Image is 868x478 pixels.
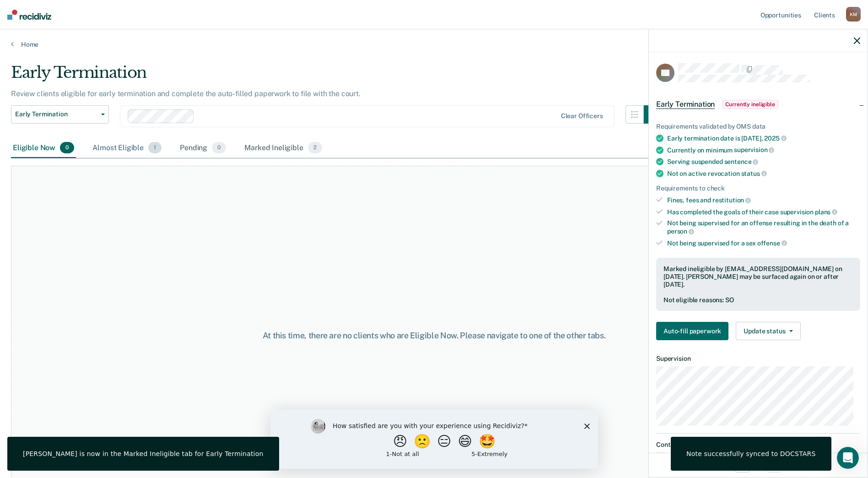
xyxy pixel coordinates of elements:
[243,138,324,158] div: Marked Ineligible
[91,138,163,158] div: Almost Eligible
[667,219,860,235] div: Not being supervised for an offense resulting in the death of a
[724,158,759,165] span: sentence
[667,196,860,204] div: Fines, fees and
[7,10,51,20] img: Recidiviz
[649,90,868,119] div: Early TerminationCurrently ineligible
[561,112,603,120] div: Clear officers
[837,447,859,469] iframe: Intercom live chat
[656,322,728,340] button: Auto-fill paperwork
[15,110,97,118] span: Early Termination
[656,441,860,449] dt: Contact
[212,142,226,154] span: 0
[846,7,861,22] div: K M
[757,239,787,247] span: offense
[734,146,774,153] span: supervision
[741,170,767,177] span: status
[722,100,778,109] span: Currently ineligible
[667,146,860,154] div: Currently on minimum
[815,208,837,216] span: plans
[11,89,361,98] p: Review clients eligible for early termination and complete the auto-filled paperwork to file with...
[656,322,732,340] a: Navigate to form link
[667,239,860,247] div: Not being supervised for a sex
[686,450,816,458] div: Note successfully synced to DOCSTARS
[649,453,868,477] div: 2 / 2
[11,40,857,49] a: Home
[667,134,860,142] div: Early termination date is [DATE],
[712,196,751,204] span: restitution
[11,63,662,89] div: Early Termination
[667,228,694,235] span: person
[667,208,860,216] div: Has completed the goals of their case supervision
[656,100,715,109] span: Early Termination
[178,138,228,158] div: Pending
[663,296,853,304] div: Not eligible reasons: SO
[736,322,800,340] button: Update status
[656,185,860,192] div: Requirements to check
[663,265,853,288] div: Marked ineligible by [EMAIL_ADDRESS][DOMAIN_NAME] on [DATE]. [PERSON_NAME] may be surfaced again ...
[11,138,76,158] div: Eligible Now
[667,158,860,166] div: Serving suspended
[148,142,162,154] span: 1
[308,142,322,154] span: 2
[60,142,74,154] span: 0
[270,410,598,469] iframe: Survey by Kim from Recidiviz
[764,135,786,142] span: 2025
[23,450,264,458] div: [PERSON_NAME] is now in the Marked Ineligible tab for Early Termination
[656,355,860,363] dt: Supervision
[667,169,860,178] div: Not on active revocation
[223,331,646,341] div: At this time, there are no clients who are Eligible Now. Please navigate to one of the other tabs.
[656,123,860,130] div: Requirements validated by OMS data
